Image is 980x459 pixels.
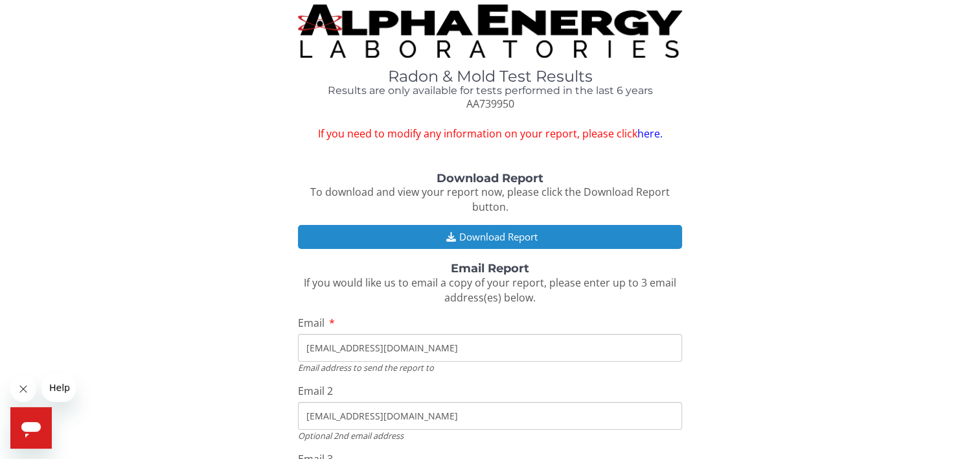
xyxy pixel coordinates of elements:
[298,225,682,249] button: Download Report
[466,97,514,111] span: AA739950
[437,171,543,185] strong: Download Report
[41,373,76,402] iframe: Message from company
[637,126,662,141] a: here.
[298,5,682,58] img: TightCrop.jpg
[451,261,529,276] strong: Email Report
[298,430,682,441] div: Optional 2nd email address
[298,316,325,330] span: Email
[298,384,333,398] span: Email 2
[298,362,682,373] div: Email address to send the report to
[298,68,682,85] h1: Radon & Mold Test Results
[10,407,52,449] iframe: Button to launch messaging window
[298,126,682,141] span: If you need to modify any information on your report, please click
[10,376,36,402] iframe: Close message
[298,85,682,97] h4: Results are only available for tests performed in the last 6 years
[304,276,676,305] span: If you would like us to email a copy of your report, please enter up to 3 email address(es) below.
[310,185,670,214] span: To download and view your report now, please click the Download Report button.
